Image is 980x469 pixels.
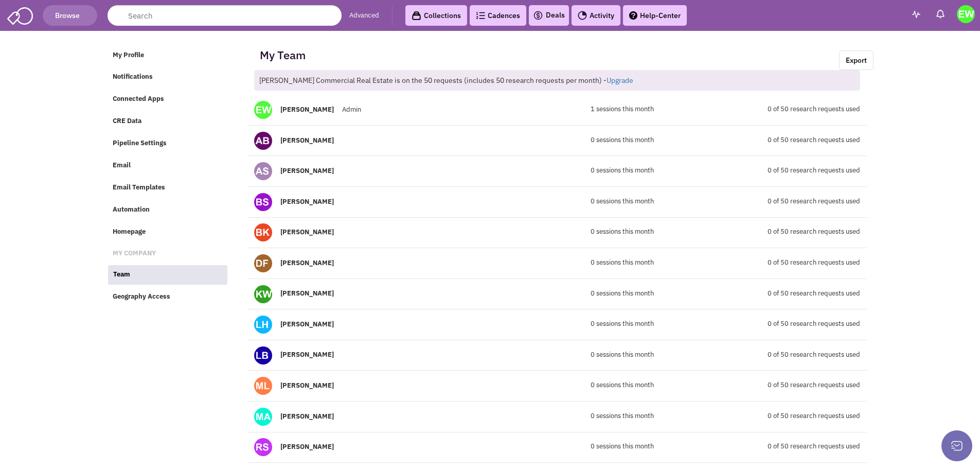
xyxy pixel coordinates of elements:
span: 0 of 50 research requests used [768,135,860,145]
b: [PERSON_NAME] [280,289,334,298]
span: 0 sessions this month [591,350,654,360]
span: 0 sessions this month [591,319,654,329]
b: [PERSON_NAME] [280,166,334,175]
img: Kimberly Worley [254,285,272,303]
a: Team [108,265,228,285]
img: Amari Bacot [254,132,272,150]
span: Email Templates [113,183,165,192]
span: 0 sessions this month [591,411,654,421]
span: 0 of 50 research requests used [768,258,860,268]
b: [PERSON_NAME] [280,442,334,451]
b: [PERSON_NAME] [280,136,334,145]
b: [PERSON_NAME] [280,228,334,236]
img: Bob Saunders [254,193,272,211]
img: help.png [629,11,637,20]
span: Browse [54,11,86,20]
img: SmartAdmin [7,5,33,25]
a: Email [108,156,227,176]
img: Cadences_logo.png [476,12,485,19]
a: Geography Access [108,287,227,307]
span: Geography Access [113,292,170,301]
a: Export.xlsx [839,50,874,70]
span: Pipeline Settings [113,138,167,147]
a: Notifications [108,67,227,87]
span: 0 sessions this month [591,135,654,145]
span: 0 sessions this month [591,197,654,206]
b: [PERSON_NAME] [280,412,334,421]
span: 0 of 50 research requests used [768,411,860,421]
img: Debra Ferguson [254,254,272,272]
span: 0 sessions this month [591,380,654,390]
span: Homepage [113,227,146,236]
img: Robert Sult [254,438,272,456]
img: Bob King [254,223,272,241]
span: 0 of 50 research requests used [768,166,860,176]
span: 0 of 50 research requests used [768,227,860,237]
h2: My Team [260,50,306,60]
span: 0 sessions this month [591,442,654,451]
img: Activity.png [578,11,587,20]
img: Eva Wiggins [957,5,975,23]
img: Lindsay Bilisoly [254,346,272,364]
a: My Profile [108,46,227,65]
a: Automation [108,200,227,220]
a: Connected Apps [108,90,227,109]
span: 0 of 50 research requests used [768,380,860,390]
b: [PERSON_NAME] [280,197,334,206]
b: [PERSON_NAME] [280,258,334,267]
img: icon-deals.svg [533,9,543,22]
span: Email [113,161,131,169]
span: [PERSON_NAME] Commercial Real Estate is on the 50 requests (includes 50 research requests per mon... [259,76,633,85]
a: Collections [405,5,467,26]
button: Browse [43,5,97,26]
a: Activity [572,5,620,26]
b: [PERSON_NAME] [280,320,334,328]
b: [PERSON_NAME] [280,105,334,114]
a: Deals [533,9,565,22]
b: [PERSON_NAME] [280,381,334,390]
span: Notifications [113,73,153,81]
span: 0 sessions this month [591,289,654,299]
span: Connected Apps [113,95,164,103]
a: CRE Data [108,112,227,131]
span: Automation [113,205,150,214]
span: Team [113,270,130,279]
span: 0 sessions this month [591,227,654,237]
a: Upgrade [607,76,633,85]
span: 0 of 50 research requests used [768,105,860,114]
span: 0 of 50 research requests used [768,197,860,206]
a: Pipeline Settings [108,134,227,153]
span: 0 sessions this month [591,258,654,268]
img: Andy Stein [254,162,272,180]
b: [PERSON_NAME] [280,350,334,359]
span: 0 of 50 research requests used [768,289,860,299]
img: Matthew Leffler [254,377,272,395]
span: MY COMPANY [113,249,156,258]
img: Michael Allen [254,408,272,426]
span: 1 sessions this month [591,105,654,114]
span: Admin [342,105,361,114]
span: My Profile [113,50,144,59]
a: Email Templates [108,178,227,198]
a: Help-Center [623,5,687,26]
input: Search [108,5,342,26]
a: Homepage [108,222,227,242]
img: Larry Hecht [254,316,272,334]
span: 0 of 50 research requests used [768,319,860,329]
img: Eva G. Wiggins [254,101,272,119]
span: 0 of 50 research requests used [768,442,860,451]
a: Advanced [349,11,379,21]
span: CRE Data [113,117,141,126]
span: 0 of 50 research requests used [768,350,860,360]
span: 0 sessions this month [591,166,654,176]
img: icon-collection-lavender-black.svg [412,11,421,21]
a: Cadences [470,5,526,26]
